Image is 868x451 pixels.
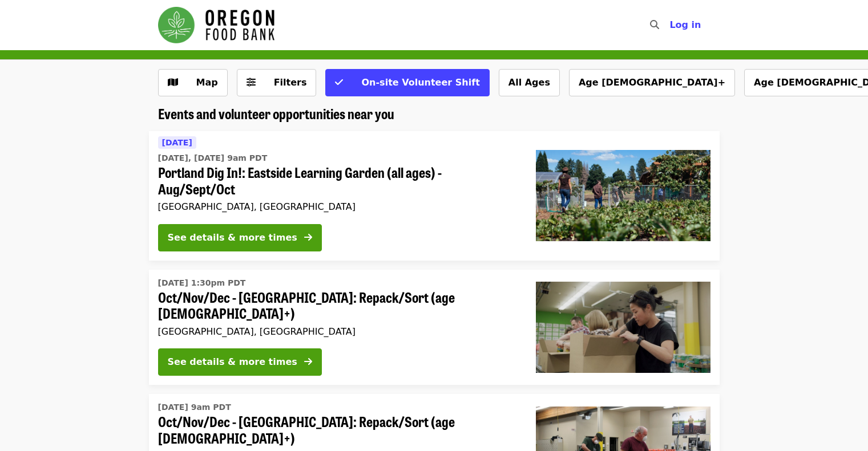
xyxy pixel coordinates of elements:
span: Portland Dig In!: Eastside Learning Garden (all ages) - Aug/Sept/Oct [158,164,518,197]
span: Map [196,77,218,88]
i: sliders-h icon [247,77,256,88]
time: [DATE], [DATE] 9am PDT [158,152,268,164]
img: Portland Dig In!: Eastside Learning Garden (all ages) - Aug/Sept/Oct organized by Oregon Food Bank [536,150,710,241]
a: See details for "Oct/Nov/Dec - Portland: Repack/Sort (age 8+)" [149,270,720,385]
button: Show map view [158,69,228,96]
button: See details & more times [158,348,322,376]
span: Oct/Nov/Dec - [GEOGRAPHIC_DATA]: Repack/Sort (age [DEMOGRAPHIC_DATA]+) [158,289,518,322]
div: See details & more times [168,355,297,369]
i: arrow-right icon [304,232,312,243]
button: On-site Volunteer Shift [325,69,489,96]
input: Search [666,11,675,39]
span: [DATE] [162,138,192,147]
span: Oct/Nov/Dec - [GEOGRAPHIC_DATA]: Repack/Sort (age [DEMOGRAPHIC_DATA]+) [158,413,518,446]
i: map icon [168,77,178,88]
span: On-site Volunteer Shift [361,77,479,88]
i: arrow-right icon [304,356,312,367]
button: Filters (0 selected) [237,69,317,96]
a: See details for "Portland Dig In!: Eastside Learning Garden (all ages) - Aug/Sept/Oct" [149,131,720,261]
div: See details & more times [168,231,297,245]
button: Age [DEMOGRAPHIC_DATA]+ [569,69,735,96]
span: Log in [669,19,701,30]
img: Oregon Food Bank - Home [158,7,274,43]
span: Filters [274,77,307,88]
img: Oct/Nov/Dec - Portland: Repack/Sort (age 8+) organized by Oregon Food Bank [536,282,710,373]
time: [DATE] 9am PDT [158,401,231,413]
i: search icon [650,19,659,30]
button: See details & more times [158,224,322,251]
button: All Ages [499,69,560,96]
button: Log in [660,14,710,36]
time: [DATE] 1:30pm PDT [158,277,246,289]
div: [GEOGRAPHIC_DATA], [GEOGRAPHIC_DATA] [158,201,518,212]
span: Events and volunteer opportunities near you [158,103,394,123]
div: [GEOGRAPHIC_DATA], [GEOGRAPHIC_DATA] [158,326,518,337]
i: check icon [335,77,343,88]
